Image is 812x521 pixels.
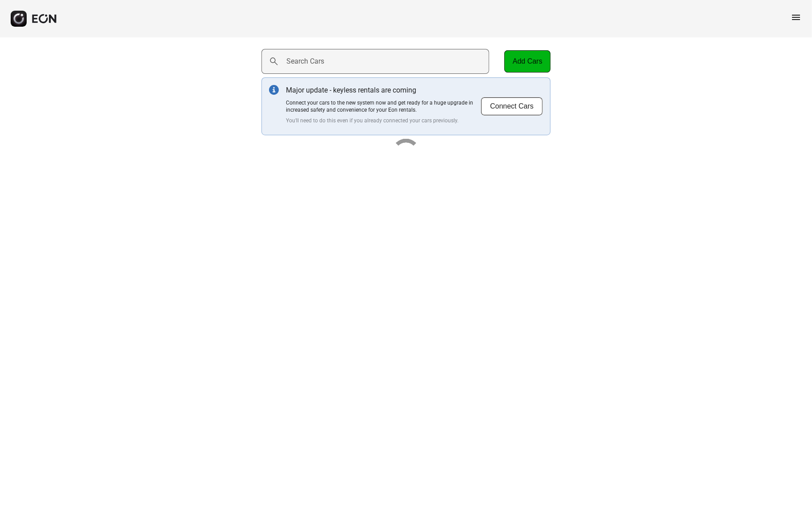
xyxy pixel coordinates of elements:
[286,56,324,67] label: Search Cars
[269,85,279,95] img: info
[504,50,551,73] button: Add Cars
[481,97,543,116] button: Connect Cars
[286,99,481,113] p: Connect your cars to the new system now and get ready for a huge upgrade in increased safety and ...
[286,85,481,96] p: Major update - keyless rentals are coming
[791,12,801,23] span: menu
[286,117,481,124] p: You'll need to do this even if you already connected your cars previously.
